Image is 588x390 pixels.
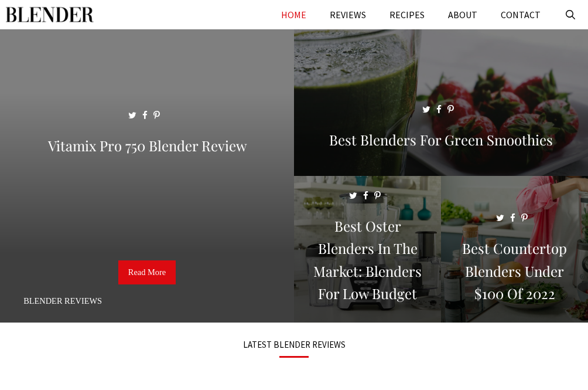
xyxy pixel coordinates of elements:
a: Best Oster Blenders in the Market: Blenders for Low Budget [294,308,441,320]
a: Best Countertop Blenders Under $100 of 2022 [441,308,588,320]
a: Read More [118,260,176,285]
a: Blender Reviews [23,296,102,306]
a: Best Blenders for Green Smoothies [294,162,588,174]
h3: LATEST BLENDER REVIEWS [15,340,573,349]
